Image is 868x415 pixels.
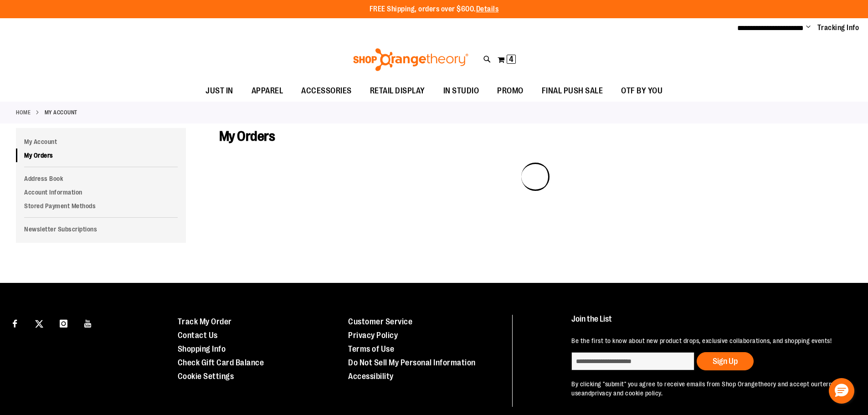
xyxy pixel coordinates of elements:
[178,331,218,340] a: Contact Us
[16,108,31,117] a: Home
[7,315,23,331] a: Visit our Facebook page
[348,344,394,354] a: Terms of Use
[80,315,96,331] a: Visit our Youtube page
[45,108,77,117] strong: My Account
[571,336,847,345] p: Be the first to know about new product drops, exclusive collaborations, and shopping events!
[205,81,233,101] span: JUST IN
[348,358,476,367] a: Do Not Sell My Personal Information
[348,317,412,326] a: Customer Service
[56,315,72,331] a: Visit our Instagram page
[612,81,672,102] a: OTF BY YOU
[443,81,479,101] span: IN STUDIO
[533,81,612,102] a: FINAL PUSH SALE
[242,81,293,102] a: APPAREL
[497,81,524,101] span: PROMO
[348,372,394,381] a: Accessibility
[35,320,43,328] img: Twitter
[571,315,847,332] h4: Join the List
[348,331,398,340] a: Privacy Policy
[697,352,754,370] button: Sign Up
[16,185,186,199] a: Account Information
[370,81,425,101] span: RETAIL DISPLAY
[621,81,663,101] span: OTF BY YOU
[806,23,811,32] button: Account menu
[196,81,242,102] a: JUST IN
[488,81,533,102] a: PROMO
[352,48,470,71] img: Shop Orangetheory
[178,344,226,354] a: Shopping Info
[31,315,47,331] a: Visit our X page
[476,5,499,13] a: Details
[817,23,859,33] a: Tracking Info
[591,389,663,397] a: privacy and cookie policy.
[178,372,234,381] a: Cookie Settings
[16,135,186,149] a: My Account
[178,358,264,367] a: Check Gift Card Balance
[571,352,694,370] input: enter email
[829,378,854,404] button: Hello, have a question? Let’s chat.
[292,81,361,102] a: ACCESSORIES
[219,128,275,144] span: My Orders
[301,81,352,101] span: ACCESSORIES
[434,81,488,102] a: IN STUDIO
[178,317,232,326] a: Track My Order
[571,379,847,398] p: By clicking "submit" you agree to receive emails from Shop Orangetheory and accept our and
[370,4,499,15] p: FREE Shipping, orders over $600.
[16,149,186,162] a: My Orders
[16,199,186,213] a: Stored Payment Methods
[713,357,738,366] span: Sign Up
[16,172,186,185] a: Address Book
[542,81,603,101] span: FINAL PUSH SALE
[509,55,514,64] span: 4
[252,81,283,101] span: APPAREL
[16,222,186,236] a: Newsletter Subscriptions
[361,81,434,102] a: RETAIL DISPLAY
